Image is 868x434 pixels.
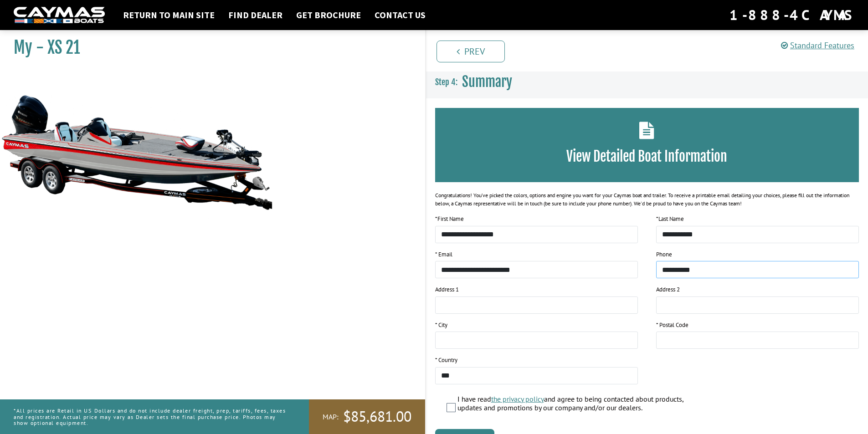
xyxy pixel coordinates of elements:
[370,9,430,21] a: Contact Us
[491,394,544,403] a: the privacy policy
[729,5,854,25] div: 1-888-4CAYMAS
[309,399,425,434] a: MAP:$85,681.00
[437,41,505,62] a: Prev
[656,214,684,224] label: Last Name
[656,250,672,259] label: Phone
[656,321,688,330] label: * Postal Code
[14,37,402,58] h1: My - XS 21
[449,148,846,165] h3: View Detailed Boat Information
[435,191,859,208] div: Congratulations! You’ve picked the colors, options and engine you want for your Caymas boat and t...
[457,395,705,414] label: I have read and agree to being contacted about products, updates and promotions by our company an...
[656,285,680,294] label: Address 2
[435,214,464,224] label: First Name
[118,9,219,21] a: Return to main site
[781,40,854,51] a: Standard Features
[435,321,447,330] label: * City
[435,356,457,365] label: * Country
[435,285,459,294] label: Address 1
[323,412,339,422] span: MAP:
[224,9,287,21] a: Find Dealer
[435,250,452,259] label: * Email
[14,7,105,24] img: white-logo-c9c8dbefe5ff5ceceb0f0178aa75bf4bb51f6bca0971e226c86eb53dfe498488.png
[292,9,365,21] a: Get Brochure
[462,73,512,90] span: Summary
[14,403,288,430] p: *All prices are Retail in US Dollars and do not include dealer freight, prep, tariffs, fees, taxe...
[343,407,411,426] span: $85,681.00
